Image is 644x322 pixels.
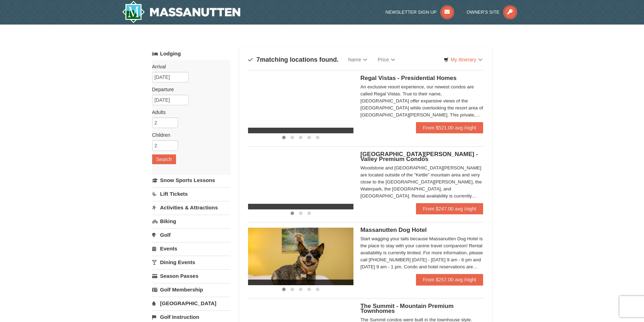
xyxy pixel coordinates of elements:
[385,9,437,15] span: Newsletter Sign Up
[360,303,454,314] span: The Summit - Mountain Premium Townhomes
[152,86,225,93] label: Departure
[416,122,483,133] a: From $521.00 avg /night
[360,75,457,81] span: Regal Vistas - Presidential Homes
[439,54,487,65] a: My Itinerary
[152,201,230,214] a: Activities & Attractions
[360,165,483,200] div: Woodstone and [GEOGRAPHIC_DATA][PERSON_NAME] are located outside of the "Kettle" mountain area an...
[152,47,230,60] a: Lodging
[152,242,230,255] a: Events
[122,1,241,23] img: Massanutten Resort Logo
[122,1,241,23] a: Massanutten Resort
[416,203,483,214] a: From $247.00 avg /night
[372,53,400,67] a: Price
[467,9,500,15] span: Owner's Site
[152,269,230,282] a: Season Passes
[360,235,483,270] div: Start wagging your tails because Massanutten Dog Hotel is the place to stay with your canine trav...
[248,56,339,63] h4: matching locations found.
[256,56,260,63] span: 7
[152,228,230,241] a: Golf
[152,215,230,228] a: Biking
[152,256,230,269] a: Dining Events
[152,297,230,310] a: [GEOGRAPHIC_DATA]
[152,283,230,296] a: Golf Membership
[360,83,483,119] div: An exclusive resort experience, our newest condos are called Regal Vistas. True to their name, [G...
[152,63,225,70] label: Arrival
[152,187,230,200] a: Lift Tickets
[360,227,427,233] span: Massanutten Dog Hotel
[467,9,517,15] a: Owner's Site
[152,174,230,187] a: Snow Sports Lessons
[152,132,225,139] label: Children
[152,154,176,164] button: Search
[385,9,454,15] a: Newsletter Sign Up
[416,274,483,285] a: From $257.00 avg /night
[343,53,372,67] a: Name
[360,151,478,162] span: [GEOGRAPHIC_DATA][PERSON_NAME] - Valley Premium Condos
[152,109,225,116] label: Adults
